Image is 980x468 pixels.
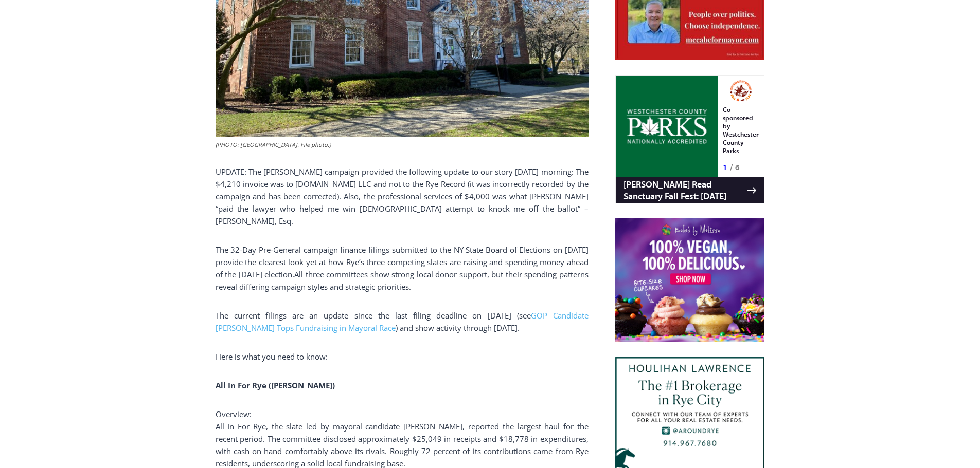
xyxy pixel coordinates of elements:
span: All three committees show strong local donor support, but their spending patterns reveal differin... [216,269,589,292]
span: Intern @ [DOMAIN_NAME] [269,102,477,125]
img: s_800_29ca6ca9-f6cc-433c-a631-14f6620ca39b.jpeg [1,1,102,102]
div: 1 [108,87,112,97]
span: The 32-Day Pre-General campaign finance filings submitted to the NY State Board of Elections on [... [216,245,589,279]
b: All In For Rye ([PERSON_NAME]) [216,380,335,390]
div: 6 [120,87,124,97]
span: ) and show activity through [DATE]. [396,323,520,333]
a: Intern @ [DOMAIN_NAME] [247,100,498,128]
span: Overview: [216,409,252,419]
div: / [115,87,117,97]
figcaption: (PHOTO: [GEOGRAPHIC_DATA]. File photo.) [216,140,589,149]
p: UPDATE: The [PERSON_NAME] campaign provided the following update to our story [DATE] morning: The... [216,165,589,227]
div: "[PERSON_NAME] and I covered the [DATE] Parade, which was a really eye opening experience as I ha... [260,1,486,100]
a: [PERSON_NAME] Read Sanctuary Fall Fest: [DATE] [1,102,149,128]
span: The current filings are an update since the last filing deadline on [DATE] (see [216,310,531,321]
div: Co-sponsored by Westchester County Parks [108,30,144,84]
img: Baked by Melissa [615,218,764,342]
p: Here is what you need to know: [216,350,589,363]
h4: [PERSON_NAME] Read Sanctuary Fall Fest: [DATE] [8,103,132,127]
